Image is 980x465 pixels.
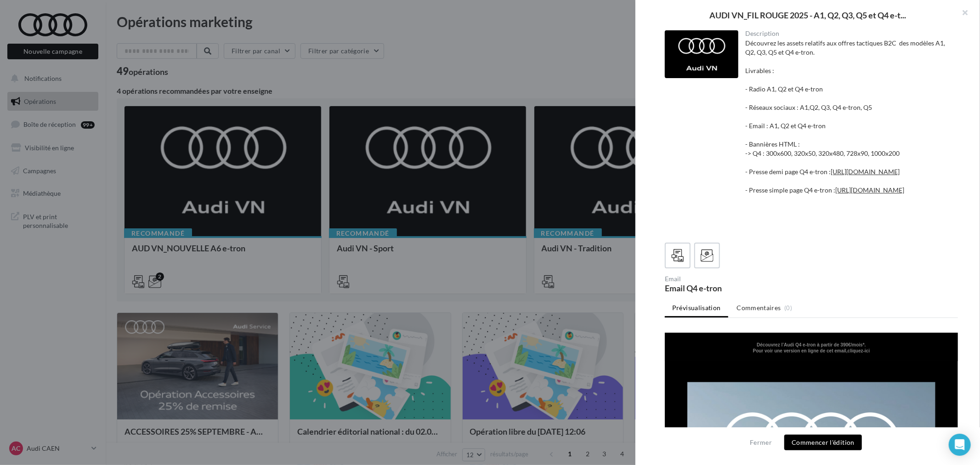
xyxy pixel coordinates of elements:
div: Description [746,30,951,37]
b: Découvrez l’Audi Q4 e-tron à partir de 390€/mois*. [92,10,201,15]
div: Email Q4 e-tron [665,284,808,292]
a: cliquez-ici [183,16,205,21]
a: [URL][DOMAIN_NAME] [836,186,905,194]
font: Pour voir une version en ligne de cet email, [88,16,205,21]
button: Fermer [746,437,776,448]
div: Email [665,276,808,282]
button: Commencer l'édition [784,435,862,450]
span: (0) [784,304,792,312]
div: Découvrez les assets relatifs aux offres tactiques B2C des modèles A1, Q2, Q3, Q5 et Q4 e-tron. L... [746,39,951,232]
span: Commentaires [737,303,781,312]
span: AUDI VN_FIL ROUGE 2025 - A1, Q2, Q3, Q5 et Q4 e-t... [709,11,906,19]
a: [URL][DOMAIN_NAME] [831,168,900,176]
div: Open Intercom Messenger [949,434,971,456]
